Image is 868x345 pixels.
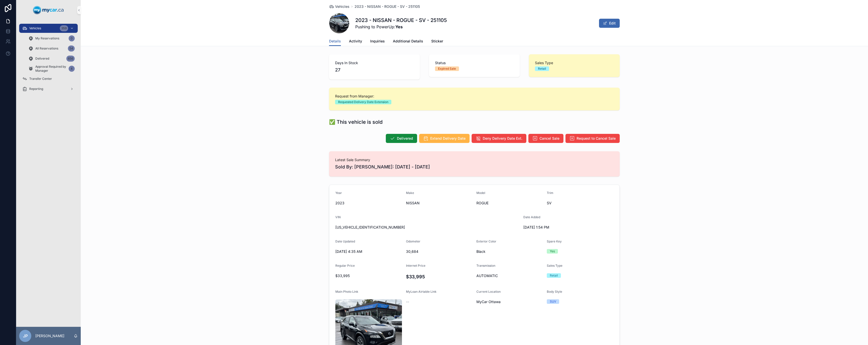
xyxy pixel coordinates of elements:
[565,134,620,143] button: Request to Cancel Sale
[406,201,473,206] span: NISSAN
[25,34,78,43] a: My Reservations0
[355,24,447,30] span: Pushing to PowerUp:
[335,273,402,278] span: $33,995
[335,290,358,293] span: Main Photo Link
[419,134,470,143] button: Extend Delivery Date
[349,37,362,47] a: Activity
[68,45,75,52] div: 54
[35,36,59,40] span: My Reservations
[483,136,522,141] span: Deny Delivery Date Ext.
[431,37,443,47] a: Sticker
[472,134,526,143] button: Deny Delivery Date Ext.
[349,39,362,44] span: Activity
[476,299,501,304] span: MyCar Ottawa
[406,239,420,243] span: Odometer
[476,191,485,195] span: Model
[335,4,349,9] span: Vehicles
[547,239,562,243] span: Spare Key
[406,191,414,195] span: Make
[335,66,414,73] span: 27
[338,100,388,104] div: Requested Delivery Date Extension
[386,134,417,143] button: Delivered
[523,225,590,230] span: [DATE] 1:54 PM
[335,249,402,254] span: [DATE] 4:35 AM
[19,24,78,33] a: Vehicles359
[19,84,78,93] a: Reporting
[476,290,501,293] span: Current Location
[547,201,613,206] span: SV
[29,77,52,81] span: Transfer Center
[335,239,355,243] span: Date Updated
[335,157,614,162] span: Latest Sale Summary
[19,74,78,83] a: Transfer Center
[406,264,425,267] span: Internet Price
[25,64,78,73] a: Approval Required by Manager4
[476,201,543,206] span: ROGUE
[335,191,342,195] span: Year
[35,65,67,73] span: Approval Required by Manager
[335,264,355,267] span: Regular Price
[528,134,563,143] button: Cancel Sale
[406,249,473,254] span: 30,684
[33,6,64,14] img: App logo
[539,136,559,141] span: Cancel Sale
[435,60,514,65] span: Status
[547,191,553,195] span: Trim
[406,290,437,293] span: MyLoan Airtable Link
[355,17,447,24] h1: 2023 - NISSAN - ROGUE - SV - 251105
[476,273,543,278] span: AUTOMATIC
[69,35,75,41] div: 0
[476,249,543,254] span: Black
[335,201,402,206] span: 2023
[25,44,78,53] a: All Reservations54
[355,4,420,9] a: 2023 - NISSAN - ROGUE - SV - 251105
[397,136,413,141] span: Delivered
[476,239,496,243] span: Exterior Color
[29,26,41,30] span: Vehicles
[335,60,414,65] span: Days In Stock
[335,163,614,170] span: Sold By: [PERSON_NAME]: [DATE] - [DATE]
[406,273,473,280] h4: $33,995
[523,215,540,219] span: Date Added
[35,46,58,51] span: All Reservations
[329,4,349,9] a: Vehicles
[431,39,443,44] span: Sticker
[430,136,466,141] span: Extend Delivery Date
[25,54,78,63] a: Delivered656
[438,66,456,71] div: Expired Sale
[599,19,620,28] button: Edit
[550,299,556,304] div: SUV
[547,290,562,293] span: Body Style
[16,20,81,100] div: scrollable content
[406,299,409,304] span: --
[329,39,341,44] span: Details
[393,39,423,44] span: Additional Details
[23,333,28,339] span: JP
[329,37,341,46] a: Details
[335,94,614,99] span: Request from Manager:
[550,249,555,254] div: Yes
[35,333,64,338] p: [PERSON_NAME]
[69,66,75,72] div: 4
[577,136,616,141] span: Request to Cancel Sale
[66,56,75,62] div: 656
[393,37,423,47] a: Additional Details
[395,24,403,29] strong: Yes
[370,37,385,47] a: Inquiries
[535,60,614,65] span: Sales Type
[329,118,383,126] h1: ✅ This vehicle is sold
[29,87,43,91] span: Reporting
[335,215,341,219] span: VIN
[60,25,68,31] div: 359
[476,264,495,267] span: Transmission
[370,39,385,44] span: Inquiries
[35,57,49,61] span: Delivered
[335,225,519,230] span: [US_VEHICLE_IDENTIFICATION_NUMBER]
[547,264,562,267] span: Sales Type
[550,273,558,278] div: Retail
[538,66,546,71] div: Retail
